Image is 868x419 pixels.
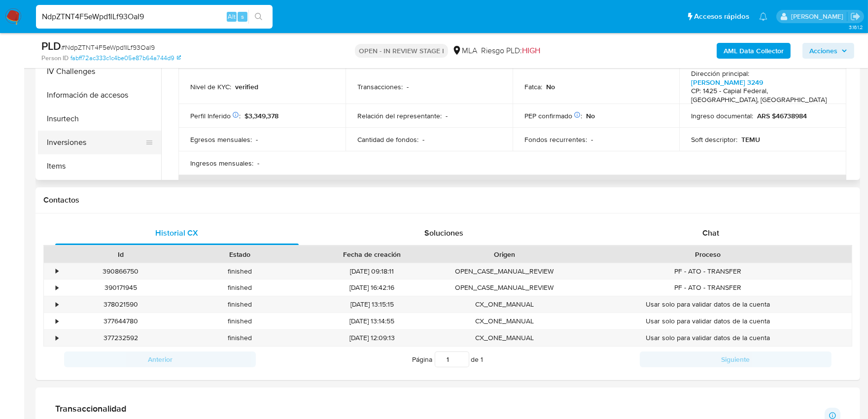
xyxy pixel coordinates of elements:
p: Ingreso documental : [691,111,753,120]
div: Usar solo para validar datos de la cuenta [564,313,852,329]
p: No [546,82,555,91]
b: AML Data Collector [724,43,784,59]
div: 390866750 [61,263,180,279]
span: 1 [481,354,484,364]
th: Datos de contacto [178,175,846,199]
button: search-icon [248,10,269,24]
div: Estado [187,249,293,259]
div: Id [68,249,174,259]
span: Soluciones [424,227,463,239]
div: • [56,333,58,343]
button: Siguiente [640,351,832,367]
p: Transacciones : [357,82,403,91]
p: Ingresos mensuales : [190,159,253,168]
span: Página de [413,351,484,367]
div: CX_ONE_MANUAL [445,330,564,346]
span: # NdpZTNT4F5eWpd1lLf93OaI9 [61,42,155,52]
div: [DATE] 09:18:11 [299,263,445,279]
div: [DATE] 12:09:13 [299,330,445,346]
p: ARS $46738984 [757,111,807,120]
div: • [56,300,58,309]
b: Person ID [41,54,69,63]
div: [DATE] 13:14:55 [299,313,445,329]
p: Nivel de KYC : [190,82,231,91]
p: - [407,82,409,91]
p: Egresos mensuales : [190,135,252,144]
p: No [586,111,595,120]
span: s [241,12,244,21]
div: 378021590 [61,296,180,313]
p: Relación del representante : [357,111,442,120]
div: finished [180,313,300,329]
div: Usar solo para validar datos de la cuenta [564,296,852,313]
div: finished [180,279,300,296]
span: Accesos rápidos [694,11,749,22]
a: fabff72ac333c1c4be05e87b64a744d9 [70,54,181,63]
p: Perfil Inferido : [190,111,241,120]
div: MLA [452,45,477,56]
button: AML Data Collector [717,43,791,59]
p: TEMU [741,135,760,144]
h1: Contactos [43,195,852,205]
div: Proceso [571,249,845,259]
div: PF - ATO - TRANSFER [564,279,852,296]
button: IV Challenges [38,60,161,83]
p: OPEN - IN REVIEW STAGE I [355,44,448,58]
div: CX_ONE_MANUAL [445,296,564,313]
input: Buscar usuario o caso... [36,10,273,23]
div: Origen [451,249,557,259]
div: finished [180,330,300,346]
div: • [56,267,58,276]
p: - [446,111,448,120]
button: Acciones [802,43,854,59]
div: Fecha de creación [306,249,438,259]
button: Insurtech [38,107,161,131]
div: PF - ATO - TRANSFER [564,263,852,279]
p: verified [235,82,258,91]
div: OPEN_CASE_MANUAL_REVIEW [445,279,564,296]
div: • [56,283,58,292]
p: sandra.chabay@mercadolibre.com [791,12,847,21]
button: Items [38,154,161,178]
p: Fondos recurrentes : [524,135,587,144]
span: Historial CX [155,227,198,239]
div: 390171945 [61,279,180,296]
span: 3.161.2 [849,23,863,31]
button: Información de accesos [38,83,161,107]
p: Cantidad de fondos : [357,135,418,144]
div: OPEN_CASE_MANUAL_REVIEW [445,263,564,279]
p: - [591,135,593,144]
div: [DATE] 16:42:16 [299,279,445,296]
a: [PERSON_NAME] 3249 [691,77,763,87]
span: Riesgo PLD: [481,45,540,56]
span: Alt [228,12,236,21]
span: Acciones [809,43,837,59]
button: KYC [38,178,161,202]
h4: CP: 1425 - Capial Federal, [GEOGRAPHIC_DATA], [GEOGRAPHIC_DATA] [691,87,831,104]
a: Salir [850,11,861,22]
div: finished [180,296,300,313]
div: finished [180,263,300,279]
p: Dirección principal : [691,69,749,78]
p: Fatca : [524,82,542,91]
b: PLD [41,38,61,54]
p: PEP confirmado : [524,111,582,120]
button: Anterior [64,351,256,367]
p: - [422,135,424,144]
span: Chat [702,227,719,239]
div: Usar solo para validar datos de la cuenta [564,330,852,346]
span: $3,349,378 [244,111,278,121]
div: • [56,316,58,326]
button: Inversiones [38,131,153,154]
p: Soft descriptor : [691,135,737,144]
div: [DATE] 13:15:15 [299,296,445,313]
div: 377644780 [61,313,180,329]
p: - [256,135,258,144]
div: 377232592 [61,330,180,346]
span: HIGH [522,45,540,56]
a: Notificaciones [759,12,767,21]
div: CX_ONE_MANUAL [445,313,564,329]
p: - [257,159,259,168]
